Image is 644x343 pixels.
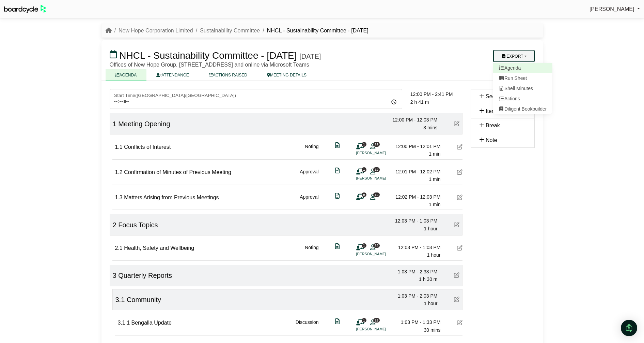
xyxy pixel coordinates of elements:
div: Open Intercom Messenger [621,320,637,336]
span: Community [127,296,161,303]
div: 1:03 PM - 2:03 PM [390,292,438,300]
span: 2 h 41 m [410,99,429,105]
li: [PERSON_NAME] [356,150,407,156]
div: Discussion [296,318,319,334]
span: 30 mins [424,327,440,333]
div: 12:03 PM - 1:03 PM [393,244,441,251]
span: Bengalla Update [131,320,172,326]
span: 2 [113,221,116,229]
span: 3.1.1 [118,320,130,326]
li: [PERSON_NAME] [356,175,407,181]
span: 1 [362,167,366,172]
span: 3 [113,272,116,279]
span: 1 min [429,202,440,207]
div: [DATE] [299,52,321,60]
div: 12:01 PM - 12:02 PM [393,168,441,175]
a: ATTENDANCE [146,69,199,81]
span: 19 [373,318,380,323]
div: 12:00 PM - 2:41 PM [410,90,462,98]
span: 0 [362,192,366,197]
span: Item [486,108,496,114]
span: NHCL - Sustainability Committee - [DATE] [119,50,297,61]
a: AGENDA [106,69,147,81]
a: Run Sheet [493,73,552,83]
span: 3 mins [423,125,437,130]
span: Matters Arising from Previous Meetings [124,195,219,200]
span: 1 [362,142,366,146]
a: Sustainability Committee [200,28,260,33]
div: 1:03 PM - 1:33 PM [393,318,441,326]
div: 1:03 PM - 2:33 PM [390,268,438,275]
li: [PERSON_NAME] [356,251,407,257]
a: Agenda [493,63,552,73]
a: [PERSON_NAME] [590,5,640,14]
a: New Hope Corporation Limited [119,28,193,33]
span: 1 min [429,151,440,157]
li: [PERSON_NAME] [356,326,407,332]
nav: breadcrumb [106,26,368,35]
a: Shell Minutes [493,83,552,94]
span: 19 [373,142,380,146]
span: 1 [113,120,116,128]
img: BoardcycleBlackGreen-aaafeed430059cb809a45853b8cf6d952af9d84e6e89e1f1685b34bfd5cb7d64.svg [4,5,46,13]
div: Approval [300,168,318,183]
a: Diligent Bookbuilder [493,104,552,114]
span: Confirmation of Minutes of Previous Meeting [124,169,231,175]
span: 1.3 [115,195,123,200]
button: Export [493,50,534,62]
div: 12:00 PM - 12:03 PM [390,116,438,124]
span: Meeting Opening [118,120,170,128]
span: [PERSON_NAME] [590,6,634,12]
span: Note [486,137,497,143]
span: 1 h 30 m [419,276,437,282]
span: 19 [373,167,380,172]
span: Focus Topics [118,221,158,229]
div: Noting [305,143,318,158]
span: Offices of New Hope Group, [STREET_ADDRESS] and online via Microsoft Teams [110,62,309,68]
span: Section [486,94,504,99]
span: 1 [362,243,366,248]
span: 1 hour [427,252,441,258]
div: 12:03 PM - 1:03 PM [390,217,438,225]
a: Actions [493,94,552,104]
span: Conflicts of Interest [124,144,171,150]
span: 1 [362,318,366,323]
div: Noting [305,244,318,259]
span: 2.1 [115,245,123,251]
span: 3.1 [115,296,125,303]
div: Approval [300,193,318,209]
div: 12:02 PM - 12:03 PM [393,193,441,201]
span: 1 min [429,176,440,182]
span: Health, Safety and Wellbeing [124,245,194,251]
span: 1 hour [424,301,438,306]
div: 12:00 PM - 12:01 PM [393,143,441,150]
span: 1 hour [424,226,438,231]
span: Quarterly Reports [118,272,172,279]
span: 1.2 [115,169,123,175]
span: Break [486,123,500,128]
span: 15 [373,243,380,248]
a: ACTIONS RAISED [199,69,257,81]
span: 1.1 [115,144,123,150]
span: 19 [373,192,380,197]
li: NHCL - Sustainability Committee - [DATE] [260,26,368,35]
a: MEETING DETAILS [257,69,316,81]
